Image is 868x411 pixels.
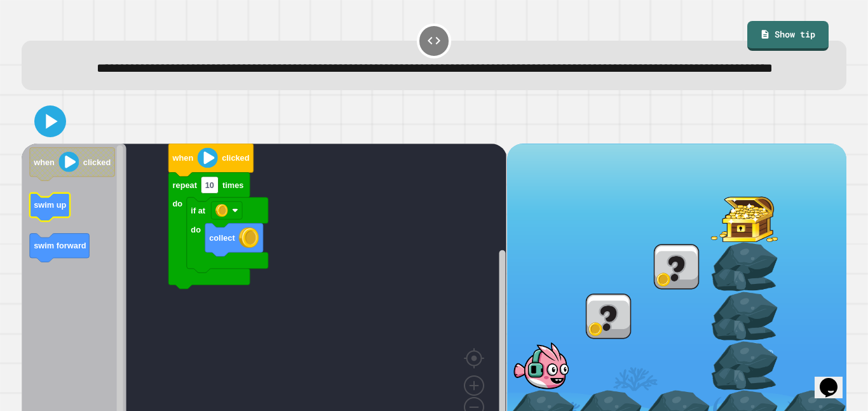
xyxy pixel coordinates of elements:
text: when [33,158,55,167]
text: do [173,199,183,208]
text: when [172,153,194,163]
text: if at [191,206,205,215]
text: collect [209,233,235,243]
text: 10 [205,180,214,190]
a: Show tip [747,21,829,50]
text: times [222,180,243,190]
text: clicked [222,153,249,163]
text: do [191,225,201,234]
text: repeat [173,180,198,190]
iframe: chat widget [815,360,855,398]
text: swim forward [34,241,86,250]
text: clicked [83,158,111,167]
text: swim up [34,200,66,210]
